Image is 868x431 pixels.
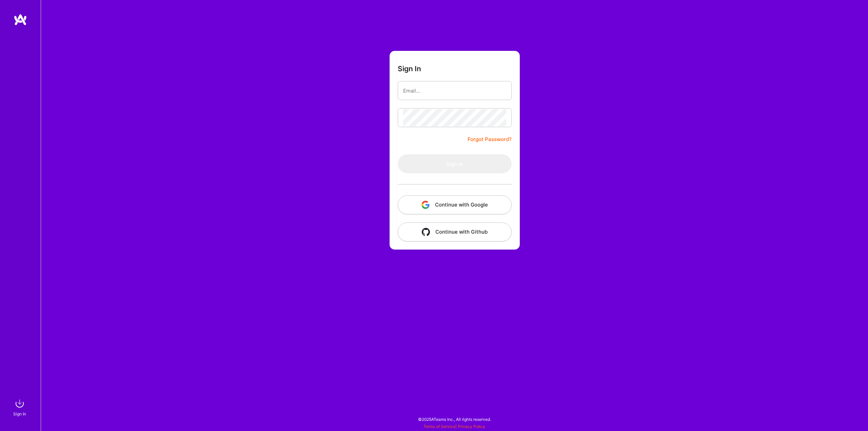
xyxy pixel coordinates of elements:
[13,410,26,417] div: Sign In
[41,411,868,428] div: © 2025 ATeams Inc., All rights reserved.
[398,195,512,214] button: Continue with Google
[14,397,26,417] a: sign inSign In
[13,397,26,410] img: sign in
[458,424,485,429] a: Privacy Policy
[422,228,430,236] img: icon
[403,82,506,99] input: Email...
[468,135,512,143] a: Forgot Password?
[398,154,512,173] button: Sign In
[423,424,455,429] a: Terms of Service
[423,424,485,429] span: |
[398,64,421,73] h3: Sign In
[398,222,512,241] button: Continue with Github
[14,14,27,26] img: logo
[421,201,430,209] img: icon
